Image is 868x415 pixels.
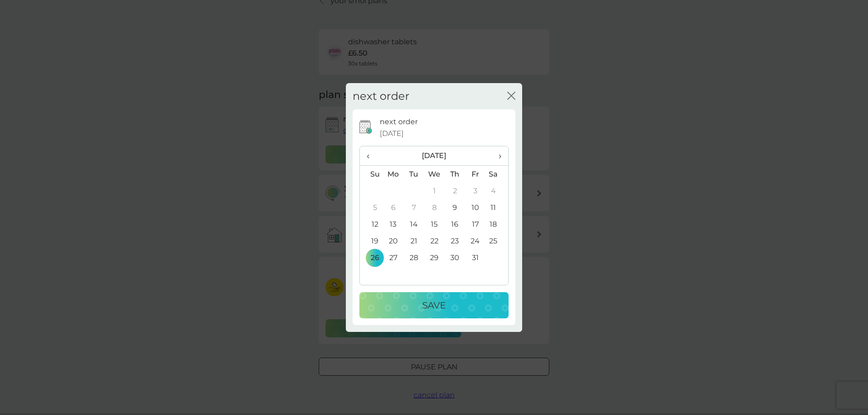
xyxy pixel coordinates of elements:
[445,249,465,266] td: 30
[383,233,404,249] td: 20
[404,233,424,249] td: 21
[486,233,508,249] td: 25
[360,233,383,249] td: 19
[359,292,509,318] button: Save
[424,182,445,199] td: 1
[507,92,515,101] button: close
[360,166,383,183] th: Su
[445,199,465,216] td: 9
[353,90,410,103] h2: next order
[422,298,446,312] p: Save
[486,199,508,216] td: 11
[465,182,486,199] td: 3
[360,216,383,233] td: 12
[383,199,404,216] td: 6
[380,116,418,128] p: next order
[486,216,508,233] td: 18
[465,199,486,216] td: 10
[486,166,508,183] th: Sa
[492,146,501,165] span: ›
[383,216,404,233] td: 13
[367,146,376,165] span: ‹
[424,233,445,249] td: 22
[445,233,465,249] td: 23
[380,128,404,140] span: [DATE]
[404,166,424,183] th: Tu
[465,216,486,233] td: 17
[445,182,465,199] td: 2
[465,233,486,249] td: 24
[360,199,383,216] td: 5
[424,216,445,233] td: 15
[445,216,465,233] td: 16
[486,182,508,199] td: 4
[465,249,486,266] td: 31
[360,249,383,266] td: 26
[404,216,424,233] td: 14
[404,199,424,216] td: 7
[383,249,404,266] td: 27
[445,166,465,183] th: Th
[404,249,424,266] td: 28
[383,166,404,183] th: Mo
[383,146,486,166] th: [DATE]
[424,249,445,266] td: 29
[424,166,445,183] th: We
[465,166,486,183] th: Fr
[424,199,445,216] td: 8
